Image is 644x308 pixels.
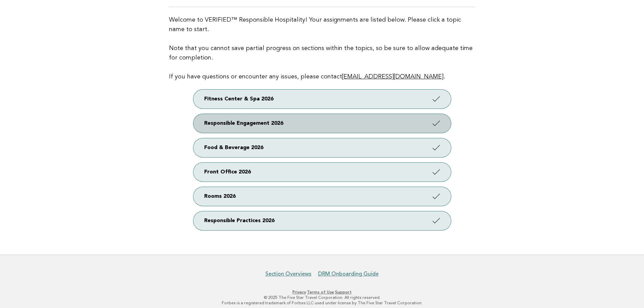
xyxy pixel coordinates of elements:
[193,90,451,109] a: Fitness Center & Spa 2026
[193,187,451,206] a: Rooms 2026
[335,290,352,294] a: Support
[115,289,529,295] p: · ·
[193,211,451,230] a: Responsible Practices 2026
[342,74,444,80] a: [EMAIL_ADDRESS][DOMAIN_NAME]
[265,270,311,277] a: Section Overviews
[193,163,451,182] a: Front Office 2026
[115,295,529,300] p: © 2025 The Five Star Travel Corporation. All rights reserved.
[292,290,306,294] a: Privacy
[318,270,379,277] a: DRM Onboarding Guide
[115,300,529,306] p: Forbes is a registered trademark of Forbes LLC used under license by The Five Star Travel Corpora...
[193,138,451,157] a: Food & Beverage 2026
[169,15,475,81] p: Welcome to VERIFIED™ Responsible Hospitality! Your assignments are listed below. Please click a t...
[307,290,334,294] a: Terms of Use
[193,114,451,133] a: Responsible Engagement 2026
